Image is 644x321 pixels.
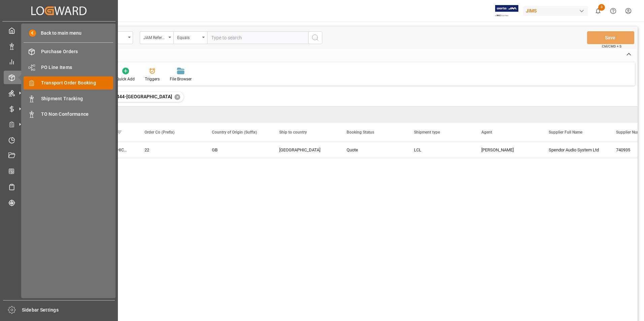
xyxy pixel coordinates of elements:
[24,76,113,90] a: Transport Order Booking
[347,142,398,158] div: Quote
[104,94,172,99] span: 22-11444-[GEOGRAPHIC_DATA]
[24,61,113,74] a: PO Line Items
[549,130,582,135] span: Supplier Full Name
[207,31,308,44] input: Type to search
[170,76,192,82] div: File Browser
[173,31,207,44] button: open menu
[4,55,114,68] a: My Reports
[4,165,114,178] a: CO2 Calculator
[590,3,606,19] button: show 3 new notifications
[24,45,113,58] a: Purchase Orders
[36,30,82,37] span: Back to main menu
[41,79,114,86] span: Transport Order Booking
[41,64,114,71] span: PO Line Items
[177,33,200,41] div: Equals
[308,31,322,44] button: search button
[414,142,465,158] div: LCL
[481,142,533,158] div: [PERSON_NAME]
[4,24,114,37] a: My Cockpit
[174,94,180,100] div: ✕
[4,133,114,146] a: Timeslot Management V2
[41,95,114,102] span: Shipment Tracking
[41,111,114,118] span: TO Non Conformance
[144,130,174,135] span: Order Co (Prefix)
[481,130,492,135] span: Agent
[143,33,166,41] div: JAM Reference Number
[24,108,113,121] a: TO Non Conformance
[602,44,621,49] span: Ctrl/CMD + S
[279,142,330,158] div: [GEOGRAPHIC_DATA]
[22,307,115,314] span: Sidebar Settings
[587,31,634,44] button: Save
[523,4,590,17] button: JIMS
[414,130,440,135] span: Shipment type
[116,76,135,82] div: Quick Add
[598,4,605,11] span: 3
[212,130,257,135] span: Country of Origin (Suffix)
[212,142,263,158] div: GB
[4,196,114,209] a: Tracking Shipment
[347,130,374,135] span: Booking Status
[24,92,113,105] a: Shipment Tracking
[140,31,173,44] button: open menu
[4,149,114,162] a: Document Management
[495,5,518,17] img: Exertis%20JAM%20-%20Email%20Logo.jpg_1722504956.jpg
[606,3,621,19] button: Help Center
[4,180,114,193] a: Sailing Schedules
[523,6,588,16] div: JIMS
[145,76,160,82] div: Triggers
[41,48,114,55] span: Purchase Orders
[4,39,114,52] a: Data Management
[279,130,307,135] span: Ship to country
[541,142,608,158] div: Spendor Audio System Ltd
[144,142,196,158] div: 22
